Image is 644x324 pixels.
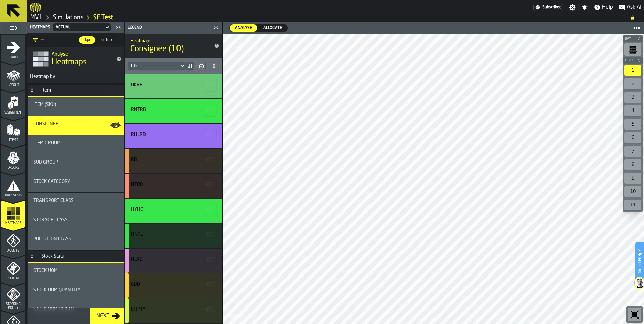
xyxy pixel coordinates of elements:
[1,194,25,197] span: Data Stats
[27,47,124,71] div: title-Heatmaps
[624,92,641,103] div: 3
[33,102,56,107] span: Item (SKU)
[131,82,143,88] div: UKRB
[229,24,258,32] label: button-switch-multi-Analyse
[30,25,50,30] span: Heatmaps
[579,4,591,11] label: button-toggle-Notifications
[131,282,140,287] div: GBD
[131,282,214,287] div: Title
[623,42,643,57] div: button-toolbar-undefined
[33,36,44,44] div: DropdownMenuValue-
[623,64,643,77] div: button-toolbar-undefined
[624,65,641,76] div: 1
[624,37,635,41] span: Bay
[37,254,68,259] div: Stock Stats
[624,159,641,170] div: 8
[131,232,214,237] div: Title
[33,179,118,184] div: Title
[131,207,214,212] div: Title
[623,185,643,198] div: button-toolbar-undefined
[125,99,222,123] div: stat-
[1,166,25,170] span: Orders
[33,121,58,127] span: Consignee
[623,144,643,158] div: button-toolbar-undefined
[28,97,124,116] div: stat-Item (SKU)
[131,182,214,187] div: Title
[99,37,115,43] span: setup
[203,203,217,216] button: button-
[125,22,222,34] header: Legend
[211,24,221,32] label: button-toggle-Close me
[1,277,25,280] span: Routing
[624,173,641,184] div: 9
[33,140,118,146] div: Title
[125,34,222,58] div: title-Consignee (10)
[258,24,287,32] div: thumb
[623,91,643,104] div: button-toolbar-undefined
[624,105,641,116] div: 4
[33,160,118,165] div: Title
[623,118,643,131] div: button-toolbar-undefined
[28,85,124,97] h3: title-section-Item
[261,25,285,31] span: Allocate
[52,57,87,68] span: Heatmaps
[125,174,222,198] div: stat-
[94,312,112,320] div: Next
[131,157,214,162] div: Title
[79,36,96,44] label: button-switch-multi-kpi
[1,138,25,142] span: Items
[623,35,643,42] button: button-
[1,200,25,227] li: menu Heatmaps
[623,104,643,118] div: button-toolbar-undefined
[33,306,75,312] span: Stock UOM Height
[203,178,217,191] button: button-
[30,13,641,22] nav: Breadcrumb
[131,306,146,312] div: Empty
[125,273,222,298] div: stat-
[128,62,186,70] div: DropdownMenuValue-
[33,179,70,184] span: Stock Category
[623,171,643,185] div: button-toolbar-undefined
[130,44,206,55] span: Consignee (10)
[33,306,118,312] div: Title
[130,37,206,44] h2: Sub Title
[1,173,25,200] li: menu Data Stats
[629,309,640,320] svg: Reset zoom and position
[82,37,93,43] span: kpi
[125,298,222,323] div: stat-
[1,23,25,33] label: button-toggle-Toggle Full Menu
[33,236,118,242] div: Title
[591,3,616,11] label: button-toggle-Help
[636,242,643,280] label: Need Help?
[30,1,41,13] a: logo-header
[1,62,25,89] li: menu Layout
[1,302,25,310] span: Stacking Policy
[33,268,118,273] div: Title
[90,308,124,324] button: button-Next
[623,131,643,144] div: button-toolbar-undefined
[131,82,214,88] div: Title
[624,186,641,197] div: 10
[33,236,71,242] span: Pollution Class
[33,160,58,165] span: Sub Group
[203,253,217,266] button: button-
[33,287,118,293] div: Title
[28,282,124,301] div: stat-Stock UOM Quantity
[624,200,641,210] div: 11
[203,78,217,92] button: button-
[1,56,25,59] span: Start
[33,102,118,107] div: Title
[27,71,124,83] h3: title-section-Heatmap by
[28,212,124,231] div: stat-Storage Class
[1,249,25,253] span: Agents
[96,36,118,44] label: button-switch-multi-setup
[626,306,643,323] div: button-toolbar-undefined
[28,263,124,282] div: stat-Stock UOM
[1,228,25,255] li: menu Agents
[33,198,74,203] span: Transport Class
